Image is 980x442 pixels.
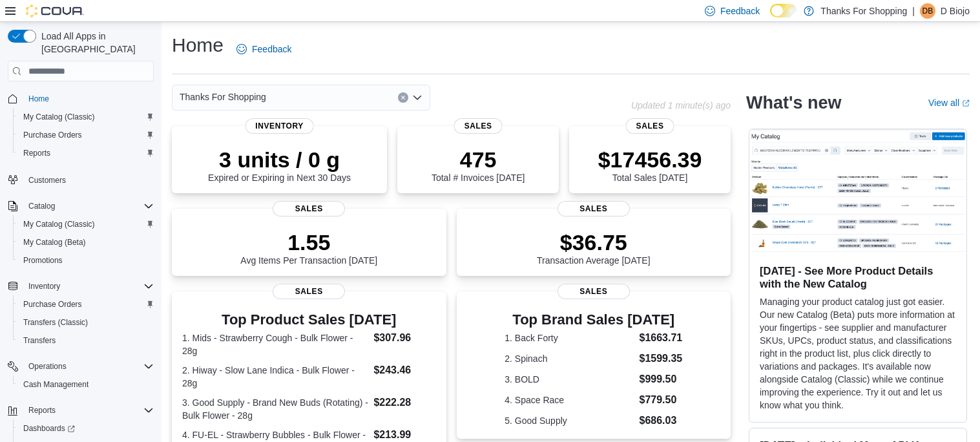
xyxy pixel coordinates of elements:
[13,144,159,162] button: Reports
[23,379,89,390] span: Cash Management
[23,112,95,122] span: My Catalog (Classic)
[28,281,60,291] span: Inventory
[558,284,630,299] span: Sales
[23,335,56,346] span: Transfers
[182,364,368,390] dt: 2. Hiway - Slow Lane Indica - Bulk Flower - 28g
[962,100,970,107] svg: External link
[23,90,154,107] span: Home
[537,229,651,255] p: $36.75
[639,351,682,366] dd: $1599.35
[28,94,49,104] span: Home
[23,359,72,374] button: Operations
[626,118,674,134] span: Sales
[3,401,159,419] button: Reports
[273,284,345,299] span: Sales
[18,109,100,125] a: My Catalog (Classic)
[23,403,154,418] span: Reports
[13,215,159,233] button: My Catalog (Classic)
[182,331,368,357] dt: 1. Mids - Strawberry Cough - Bulk Flower - 28g
[18,377,94,392] a: Cash Management
[36,30,154,56] span: Load All Apps in [GEOGRAPHIC_DATA]
[18,127,154,143] span: Purchase Orders
[23,317,88,328] span: Transfers (Classic)
[13,331,159,350] button: Transfers
[639,330,682,346] dd: $1663.71
[18,253,154,268] span: Promotions
[923,3,933,19] span: DB
[273,201,345,216] span: Sales
[13,295,159,313] button: Purchase Orders
[182,312,436,328] h3: Top Product Sales [DATE]
[18,297,87,312] a: Purchase Orders
[18,216,100,232] a: My Catalog (Classic)
[18,421,80,436] a: Dashboards
[3,197,159,215] button: Catalog
[746,92,841,113] h2: What's new
[240,229,377,266] div: Avg Items Per Transaction [DATE]
[28,201,55,211] span: Catalog
[23,279,65,294] button: Inventory
[3,89,159,108] button: Home
[182,396,368,422] dt: 3. Good Supply - Brand New Buds (Rotating) - Bulk Flower - 28g
[505,312,682,328] h3: Top Brand Sales [DATE]
[505,352,634,365] dt: 2. Spinach
[18,333,154,348] span: Transfers
[398,92,408,103] button: Clear input
[13,419,159,437] a: Dashboards
[26,5,84,17] img: Cova
[770,4,797,17] input: Dark Mode
[18,421,154,436] span: Dashboards
[631,100,731,111] p: Updated 1 minute(s) ago
[18,315,154,330] span: Transfers (Classic)
[537,229,651,266] div: Transaction Average [DATE]
[941,3,970,19] p: D Biojo
[13,375,159,394] button: Cash Management
[3,170,159,189] button: Customers
[639,392,682,408] dd: $779.50
[18,145,56,161] a: Reports
[180,89,266,105] span: Thanks For Shopping
[23,423,75,434] span: Dashboards
[760,264,956,290] h3: [DATE] - See More Product Details with the New Catalog
[18,109,154,125] span: My Catalog (Classic)
[18,127,87,143] a: Purchase Orders
[245,118,314,134] span: Inventory
[23,91,54,107] a: Home
[23,359,154,374] span: Operations
[505,394,634,406] dt: 4. Space Race
[373,330,435,346] dd: $307.96
[23,198,154,214] span: Catalog
[23,173,71,188] a: Customers
[18,235,154,250] span: My Catalog (Beta)
[920,3,935,19] div: D Biojo
[172,32,224,58] h1: Home
[639,413,682,428] dd: $686.03
[18,253,68,268] a: Promotions
[505,331,634,344] dt: 1. Back Forty
[23,148,50,158] span: Reports
[23,198,60,214] button: Catalog
[558,201,630,216] span: Sales
[505,414,634,427] dt: 5. Good Supply
[373,363,435,378] dd: $243.46
[23,219,95,229] span: My Catalog (Classic)
[639,372,682,387] dd: $999.50
[928,98,970,108] a: View allExternal link
[231,36,297,62] a: Feedback
[432,147,525,173] p: 475
[23,403,61,418] button: Reports
[28,405,56,416] span: Reports
[760,295,956,412] p: Managing your product catalog just got easier. Our new Catalog (Beta) puts more information at yo...
[13,313,159,331] button: Transfers (Classic)
[18,216,154,232] span: My Catalog (Classic)
[18,333,61,348] a: Transfers
[432,147,525,183] div: Total # Invoices [DATE]
[13,233,159,251] button: My Catalog (Beta)
[912,3,915,19] p: |
[18,377,154,392] span: Cash Management
[23,279,154,294] span: Inventory
[208,147,351,183] div: Expired or Expiring in Next 30 Days
[28,175,66,185] span: Customers
[598,147,702,183] div: Total Sales [DATE]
